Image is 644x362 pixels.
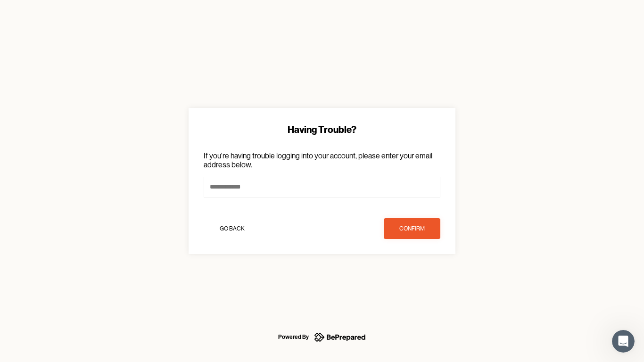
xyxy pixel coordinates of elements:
button: confirm [384,218,440,239]
div: Having Trouble? [204,123,440,136]
iframe: Intercom live chat [612,330,635,353]
div: confirm [399,224,425,233]
button: Go Back [204,218,260,239]
div: Powered By [278,331,309,343]
div: Go Back [220,224,245,233]
p: If you're having trouble logging into your account, please enter your email address below. [204,151,440,169]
